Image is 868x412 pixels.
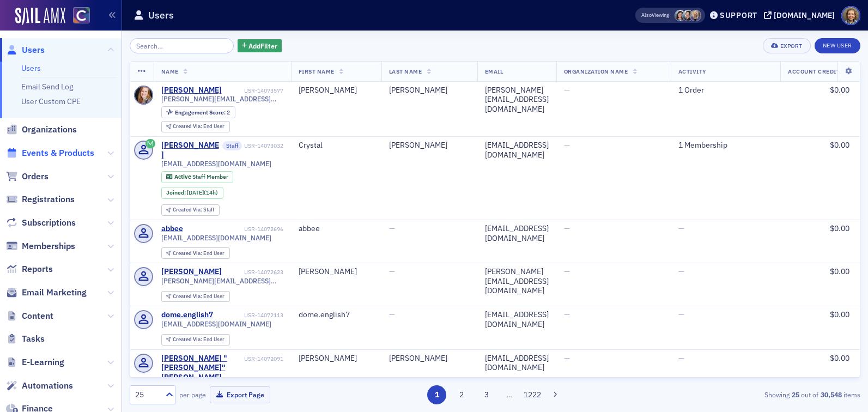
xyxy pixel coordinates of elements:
[6,287,87,299] a: Email Marketing
[564,223,570,233] span: —
[678,310,684,319] span: —
[830,85,849,95] span: $0.00
[485,86,549,114] div: [PERSON_NAME][EMAIL_ADDRESS][DOMAIN_NAME]
[22,217,76,229] span: Subscriptions
[166,189,187,196] span: Joined :
[161,106,235,118] div: Engagement Score: 2
[161,310,213,320] div: dome.english7
[161,224,183,234] a: abbee
[22,287,87,299] span: Email Marketing
[22,333,45,345] span: Tasks
[6,193,75,205] a: Registrations
[161,267,222,277] a: [PERSON_NAME]
[22,310,53,322] span: Content
[161,334,230,346] div: Created Via: End User
[6,44,45,56] a: Users
[763,38,810,53] button: Export
[788,68,840,75] span: Account Credit
[720,10,757,20] div: Support
[6,147,94,159] a: Events & Products
[223,269,283,276] div: USR-14072623
[299,68,335,75] span: First Name
[174,173,192,180] span: Active
[299,354,374,363] div: [PERSON_NAME]
[130,38,234,53] input: Search…
[15,8,65,25] img: SailAMX
[299,141,374,150] div: Crystal
[65,7,90,26] a: View Homepage
[22,124,77,136] span: Organizations
[690,10,701,21] span: Alicia Gelinas
[624,390,860,399] div: Showing out of items
[485,68,503,75] span: Email
[427,385,446,404] button: 1
[173,293,203,300] span: Created Via :
[841,6,860,25] span: Profile
[780,43,803,49] div: Export
[161,121,230,132] div: Created Via: End User
[22,171,48,183] span: Orders
[830,140,849,150] span: $0.00
[564,68,628,75] span: Organization Name
[22,147,94,159] span: Events & Products
[389,223,395,233] span: —
[161,277,283,285] span: [PERSON_NAME][EMAIL_ADDRESS][DOMAIN_NAME]
[678,86,704,95] a: 1 Order
[389,86,470,95] div: [PERSON_NAME]
[22,193,75,205] span: Registrations
[6,333,45,345] a: Tasks
[161,204,220,216] div: Created Via: Staff
[173,337,224,343] div: End User
[830,310,849,319] span: $0.00
[830,266,849,276] span: $0.00
[73,7,90,24] img: SailAMX
[564,310,570,319] span: —
[6,240,75,252] a: Memberships
[161,68,179,75] span: Name
[452,385,471,404] button: 2
[161,86,222,95] a: [PERSON_NAME]
[21,63,41,73] a: Users
[21,82,73,92] a: Email Send Log
[818,390,843,399] strong: 30,548
[222,141,242,151] span: Staff
[175,110,230,116] div: 2
[148,9,174,22] h1: Users
[641,11,669,19] span: Viewing
[187,189,204,196] span: [DATE]
[678,68,707,75] span: Activity
[22,263,53,275] span: Reports
[21,96,81,106] a: User Custom CPE
[299,224,374,234] div: abbee
[22,240,75,252] span: Memberships
[6,171,48,183] a: Orders
[244,355,283,362] div: USR-14072091
[389,266,395,276] span: —
[6,310,53,322] a: Content
[161,160,271,168] span: [EMAIL_ADDRESS][DOMAIN_NAME]
[161,291,230,302] div: Created Via: End User
[161,320,271,328] span: [EMAIL_ADDRESS][DOMAIN_NAME]
[173,124,224,130] div: End User
[22,44,45,56] span: Users
[564,85,570,95] span: —
[173,123,203,130] span: Created Via :
[564,266,570,276] span: —
[830,223,849,233] span: $0.00
[790,390,801,399] strong: 25
[389,354,470,363] div: [PERSON_NAME]
[161,354,242,383] div: [PERSON_NAME] "[PERSON_NAME]" [PERSON_NAME]
[161,141,221,160] a: [PERSON_NAME]
[682,10,694,21] span: Pamela Galey-Coleman
[485,354,549,373] div: [EMAIL_ADDRESS][DOMAIN_NAME]
[678,223,684,233] span: —
[244,142,283,149] div: USR-14073032
[22,380,73,392] span: Automations
[678,141,727,150] a: 1 Membership
[485,141,549,160] div: [EMAIL_ADDRESS][DOMAIN_NAME]
[830,353,849,363] span: $0.00
[161,171,234,183] div: Active: Active: Staff Member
